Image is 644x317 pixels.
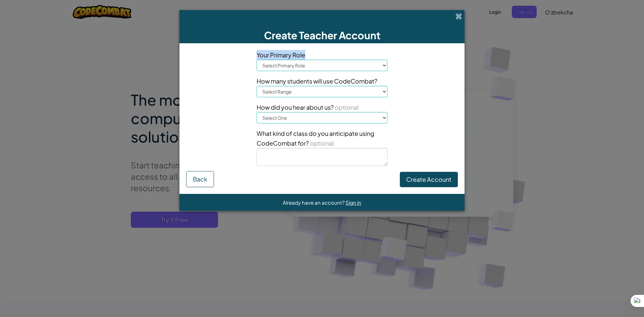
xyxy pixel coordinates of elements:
[186,171,214,187] button: Back
[309,139,334,147] span: optional
[257,50,387,60] span: Your Primary Role
[334,103,359,111] span: optional
[257,76,387,86] span: How many students will use CodeCombat?
[257,103,334,111] span: How did you hear about us?
[257,129,374,147] span: What kind of class do you anticipate using CodeCombat for?
[283,199,345,206] span: Already have an account?
[345,199,361,206] a: Sign in
[264,29,380,42] span: Create Teacher Account
[400,172,458,187] button: Create Account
